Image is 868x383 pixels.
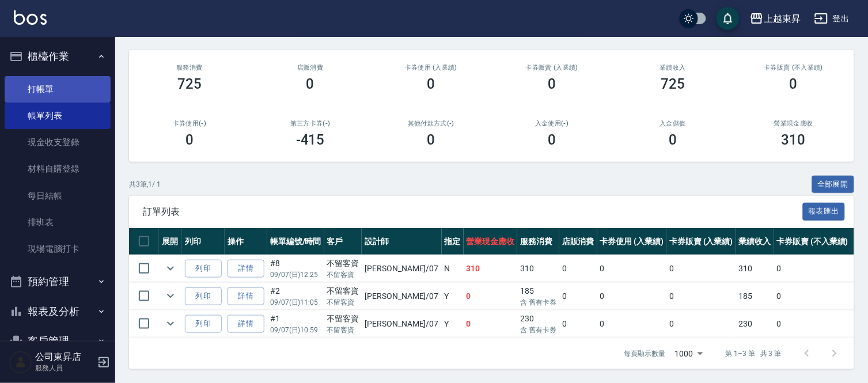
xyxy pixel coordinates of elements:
[464,228,518,255] th: 營業現金應收
[162,260,179,277] button: expand row
[661,76,685,92] h3: 725
[427,132,435,148] h3: 0
[270,270,321,280] p: 09/07 (日) 12:25
[803,203,846,221] button: 報表匯出
[5,41,111,71] button: 櫃檯作業
[666,255,736,282] td: 0
[464,283,518,310] td: 0
[362,310,441,338] td: [PERSON_NAME] /07
[559,228,597,255] th: 店販消費
[306,76,314,92] h3: 0
[624,348,666,359] p: 每頁顯示數量
[747,120,840,127] h2: 營業現金應收
[225,228,267,255] th: 操作
[362,283,441,310] td: [PERSON_NAME] /07
[810,8,854,29] button: 登出
[559,283,597,310] td: 0
[327,313,359,325] div: 不留客資
[597,255,667,282] td: 0
[745,7,805,31] button: 上越東昇
[626,64,719,71] h2: 業績收入
[736,228,774,255] th: 業績收入
[669,132,677,148] h3: 0
[14,10,47,25] img: Logo
[774,255,851,282] td: 0
[270,325,321,335] p: 09/07 (日) 10:59
[228,260,264,278] a: 詳情
[267,255,324,282] td: #8
[362,255,441,282] td: [PERSON_NAME] /07
[5,183,111,209] a: 每日結帳
[5,236,111,262] a: 現場電腦打卡
[774,310,851,338] td: 0
[726,348,782,359] p: 第 1–3 筆 共 3 筆
[5,103,111,129] a: 帳單列表
[764,12,801,26] div: 上越東昇
[517,228,559,255] th: 服務消費
[264,120,357,127] h2: 第三方卡券(-)
[5,326,111,356] button: 客戶管理
[327,285,359,297] div: 不留客資
[597,283,667,310] td: 0
[597,310,667,338] td: 0
[185,287,222,305] button: 列印
[736,283,774,310] td: 185
[427,76,435,92] h3: 0
[5,156,111,182] a: 材料自購登錄
[559,310,597,338] td: 0
[182,228,225,255] th: 列印
[385,120,478,127] h2: 其他付款方式(-)
[520,297,556,308] p: 含 舊有卡券
[790,76,798,92] h3: 0
[548,76,556,92] h3: 0
[267,228,324,255] th: 帳單編號/時間
[185,260,222,278] button: 列印
[177,76,202,92] h3: 725
[5,76,111,103] a: 打帳單
[520,325,556,335] p: 含 舊有卡券
[5,209,111,236] a: 排班表
[143,120,236,127] h2: 卡券使用(-)
[442,255,464,282] td: N
[666,283,736,310] td: 0
[327,297,359,308] p: 不留客資
[666,310,736,338] td: 0
[803,206,846,217] a: 報表匯出
[517,283,559,310] td: 185
[35,363,94,373] p: 服務人員
[228,287,264,305] a: 詳情
[774,283,851,310] td: 0
[548,132,556,148] h3: 0
[143,206,803,218] span: 訂單列表
[129,179,161,189] p: 共 3 筆, 1 / 1
[362,228,441,255] th: 設計師
[517,310,559,338] td: 230
[324,228,362,255] th: 客戶
[442,283,464,310] td: Y
[185,132,194,148] h3: 0
[717,7,740,30] button: save
[559,255,597,282] td: 0
[442,228,464,255] th: 指定
[782,132,806,148] h3: 310
[812,176,855,194] button: 全部展開
[464,255,518,282] td: 310
[185,315,222,333] button: 列印
[264,64,357,71] h2: 店販消費
[597,228,667,255] th: 卡券使用 (入業績)
[159,228,182,255] th: 展開
[143,64,236,71] h3: 服務消費
[162,287,179,305] button: expand row
[9,351,32,374] img: Person
[666,228,736,255] th: 卡券販賣 (入業績)
[162,315,179,332] button: expand row
[464,310,518,338] td: 0
[442,310,464,338] td: Y
[296,132,325,148] h3: -415
[736,310,774,338] td: 230
[385,64,478,71] h2: 卡券使用 (入業績)
[228,315,264,333] a: 詳情
[267,310,324,338] td: #1
[505,120,598,127] h2: 入金使用(-)
[327,257,359,270] div: 不留客資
